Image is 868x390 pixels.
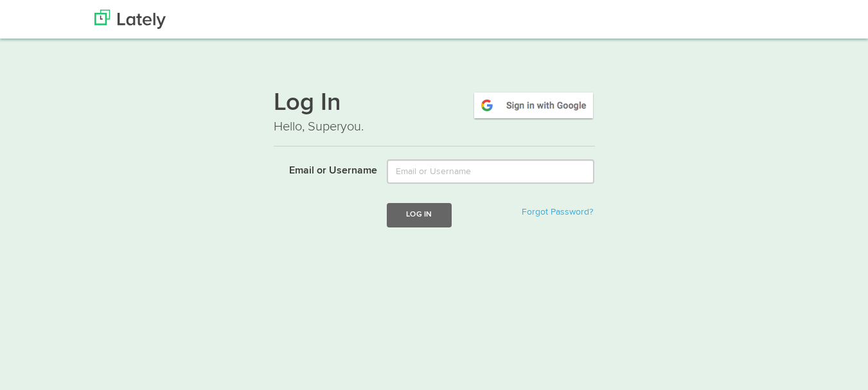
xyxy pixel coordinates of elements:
label: Email or Username [264,159,378,179]
h1: Log In [274,91,595,118]
button: Log In [387,203,451,227]
p: Hello, Superyou. [274,118,595,136]
img: google-signin.png [472,91,595,120]
a: Forgot Password? [522,208,593,217]
img: Lately [94,10,166,29]
input: Email or Username [387,159,594,184]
